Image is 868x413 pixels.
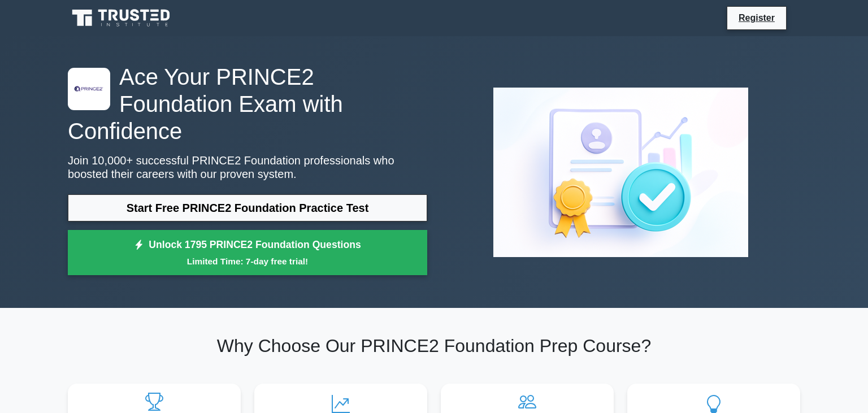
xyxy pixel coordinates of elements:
[68,194,427,221] a: Start Free PRINCE2 Foundation Practice Test
[68,63,427,145] h1: Ace Your PRINCE2 Foundation Exam with Confidence
[68,154,427,181] p: Join 10,000+ successful PRINCE2 Foundation professionals who boosted their careers with our prove...
[82,255,413,268] small: Limited Time: 7-day free trial!
[484,79,757,266] img: PRINCE2 Foundation Preview
[732,11,782,25] a: Register
[68,230,427,275] a: Unlock 1795 PRINCE2 Foundation QuestionsLimited Time: 7-day free trial!
[68,335,800,357] h2: Why Choose Our PRINCE2 Foundation Prep Course?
